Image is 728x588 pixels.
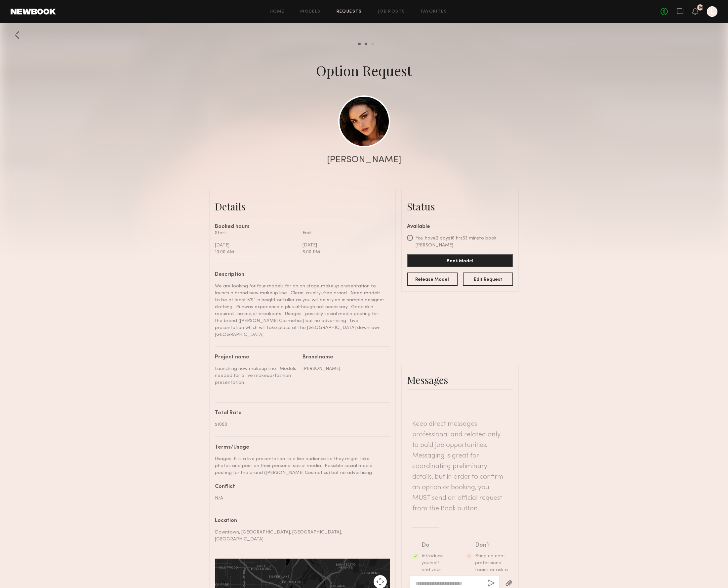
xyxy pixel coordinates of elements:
button: Release Model [407,273,458,286]
div: Conflict [215,484,385,490]
div: 6:00 PM [303,249,385,256]
div: Description [215,272,385,277]
div: Usages: It is a live presentation to a live audience so they might take photos and post on their ... [215,456,385,476]
div: [PERSON_NAME] [303,365,385,372]
div: Messages [407,373,513,386]
div: Status [407,200,513,213]
div: 106 [697,6,703,10]
div: [DATE] [303,242,385,249]
div: Available [407,224,513,230]
div: You have 2 days 16 hrs 53 mins to book [PERSON_NAME] [416,235,513,249]
span: Bring up non-professional topics or ask a model to work for free/trade. [475,554,508,586]
div: [PERSON_NAME] [327,155,401,165]
div: Location [215,518,385,524]
span: Introduce yourself and your project. [422,554,443,579]
div: Don’t [475,541,511,550]
div: [DATE] [215,242,298,249]
div: Project name [215,355,298,360]
a: Models [300,10,320,14]
div: N/A [215,495,385,502]
div: Total Rate [215,411,385,416]
div: Option Request [316,61,412,80]
div: Start: [215,230,298,237]
a: Job Posts [378,10,405,14]
button: Edit Request [463,273,513,286]
header: Keep direct messages professional and related only to paid job opportunities. Messaging is great ... [412,419,508,514]
div: Booked hours [215,224,390,230]
div: Launching new makeup line. Models needed for a live makeup/fashion presentation [215,365,298,386]
a: Favorites [421,10,447,14]
div: We are looking for four models for an on stage makeup presentation to launch a brand new makeup l... [215,283,385,338]
div: $1000 [215,421,385,428]
div: 10:00 AM [215,249,298,256]
button: Book Model [407,254,513,267]
a: L [707,6,717,17]
div: Details [215,200,390,213]
a: Home [270,10,285,14]
div: Terms/Usage [215,445,385,450]
div: Brand name [303,355,385,360]
a: Requests [337,10,362,14]
div: Downtown, [GEOGRAPHIC_DATA], [GEOGRAPHIC_DATA], [GEOGRAPHIC_DATA] [215,529,385,543]
div: Do [422,541,447,550]
div: End: [303,230,385,237]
